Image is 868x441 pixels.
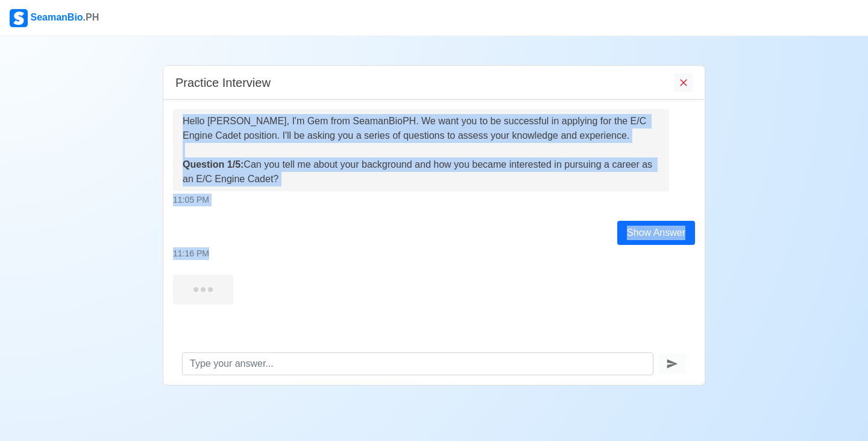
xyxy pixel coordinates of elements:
[183,114,659,186] div: Hello [PERSON_NAME], I'm Gem from SeamanBioPH. We want you to be successful in applying for the E...
[675,73,693,92] button: End Interview
[175,75,271,90] h5: Practice Interview
[10,9,28,27] img: Logo
[617,221,695,245] div: Show Answer
[173,194,695,206] div: 11:05 PM
[183,159,244,170] strong: Question 1/5:
[173,247,695,260] div: 11:16 PM
[83,12,99,22] span: .PH
[10,9,99,27] div: SeamanBio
